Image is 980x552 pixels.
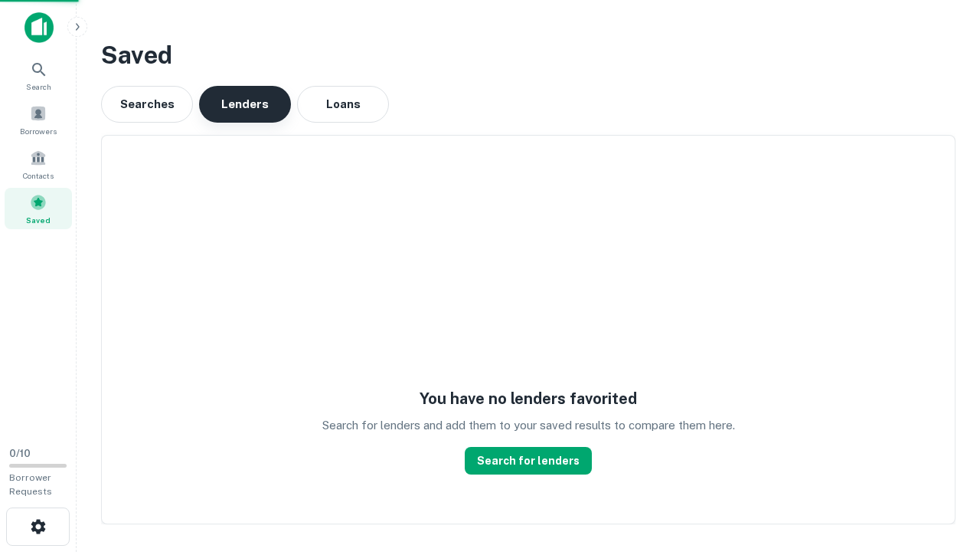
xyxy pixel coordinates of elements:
a: Search for lenders [465,447,592,475]
a: Saved [5,188,72,229]
span: Saved [26,214,51,226]
span: Contacts [23,169,54,182]
a: Borrowers [5,99,72,140]
span: Search [26,80,51,93]
a: Contacts [5,143,72,185]
iframe: Chat Widget [903,429,980,503]
button: Searches [101,86,193,123]
p: Search for lenders and add them to your saved results to compare them here. [322,416,735,435]
h5: You have no lenders favorited [420,387,637,410]
span: 0 / 10 [9,448,31,459]
img: capitalize-icon.png [24,12,54,43]
span: Borrower Requests [9,472,52,497]
button: Loans [297,86,389,123]
span: Borrowers [20,125,57,137]
a: Search [5,54,72,96]
h3: Saved [101,37,955,74]
button: Lenders [199,86,291,123]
